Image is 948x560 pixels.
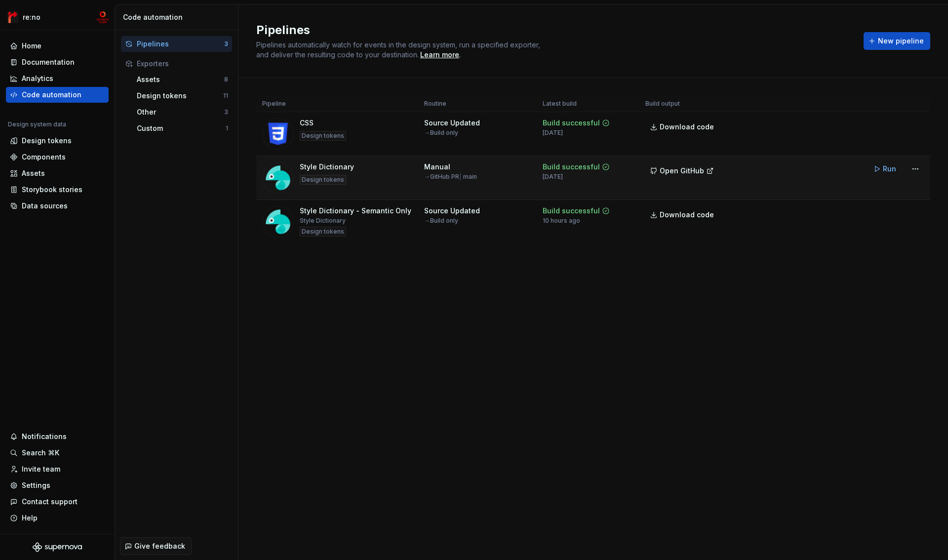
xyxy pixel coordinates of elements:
[543,173,563,181] div: [DATE]
[660,166,704,176] span: Open GitHub
[300,118,314,128] div: CSS
[424,217,458,225] div: → Build only
[33,542,82,552] svg: Supernova Logo
[22,464,60,474] div: Invite team
[6,510,109,526] button: Help
[6,461,109,477] a: Invite team
[22,57,75,67] div: Documentation
[121,36,232,52] button: Pipelines3
[223,92,228,100] div: 11
[22,185,82,195] div: Storybook stories
[660,210,714,220] span: Download code
[137,59,228,69] div: Exporters
[645,168,718,176] a: Open GitHub
[300,227,346,237] div: Design tokens
[424,129,458,137] div: → Build only
[133,72,232,87] button: Assets8
[22,201,68,211] div: Data sources
[639,96,726,112] th: Build output
[869,160,903,178] button: Run
[300,162,354,172] div: Style Dictionary
[6,182,109,198] a: Storybook stories
[6,87,109,103] a: Code automation
[300,217,346,225] div: Style Dictionary
[22,74,53,83] div: Analytics
[7,11,19,23] img: 4ec385d3-6378-425b-8b33-6545918efdc5.png
[120,537,192,555] button: Give feedback
[543,118,600,128] div: Build successful
[22,448,59,458] div: Search ⌘K
[97,11,109,23] img: mc-develop
[2,6,113,28] button: re:nomc-develop
[883,164,896,174] span: Run
[6,71,109,86] a: Analytics
[459,173,462,180] span: |
[543,162,600,172] div: Build successful
[645,162,718,180] button: Open GitHub
[256,22,852,38] h2: Pipelines
[8,120,66,128] div: Design system data
[133,104,232,120] button: Other3
[226,124,228,132] div: 1
[6,38,109,54] a: Home
[133,88,232,104] button: Design tokens11
[6,445,109,461] button: Search ⌘K
[6,149,109,165] a: Components
[419,51,461,59] span: .
[543,129,563,137] div: [DATE]
[22,513,38,523] div: Help
[22,432,67,441] div: Notifications
[137,107,224,117] div: Other
[133,120,232,136] button: Custom1
[424,118,480,128] div: Source Updated
[6,165,109,181] a: Assets
[420,50,459,60] a: Learn more
[6,429,109,444] button: Notifications
[6,54,109,70] a: Documentation
[424,173,477,181] div: → GitHub PR main
[224,108,228,116] div: 3
[224,40,228,48] div: 3
[22,136,72,146] div: Design tokens
[22,41,41,51] div: Home
[300,175,346,185] div: Design tokens
[256,96,418,112] th: Pipeline
[543,217,580,225] div: 10 hours ago
[134,541,185,551] span: Give feedback
[6,494,109,510] button: Contact support
[22,168,45,178] div: Assets
[224,76,228,83] div: 8
[660,122,714,132] span: Download code
[22,152,66,162] div: Components
[300,206,411,216] div: Style Dictionary - Semantic Only
[543,206,600,216] div: Build successful
[123,12,234,22] div: Code automation
[256,40,542,59] span: Pipelines automatically watch for events in the design system, run a specified exporter, and deli...
[6,478,109,493] a: Settings
[22,497,78,507] div: Contact support
[424,162,450,172] div: Manual
[137,91,223,101] div: Design tokens
[300,131,346,141] div: Design tokens
[137,39,224,49] div: Pipelines
[6,133,109,149] a: Design tokens
[23,12,40,22] div: re:no
[137,75,224,84] div: Assets
[645,118,720,136] a: Download code
[6,198,109,214] a: Data sources
[22,480,50,490] div: Settings
[864,32,930,50] button: New pipeline
[424,206,480,216] div: Source Updated
[137,123,226,133] div: Custom
[878,36,924,46] span: New pipeline
[537,96,639,112] th: Latest build
[645,206,720,224] a: Download code
[418,96,537,112] th: Routine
